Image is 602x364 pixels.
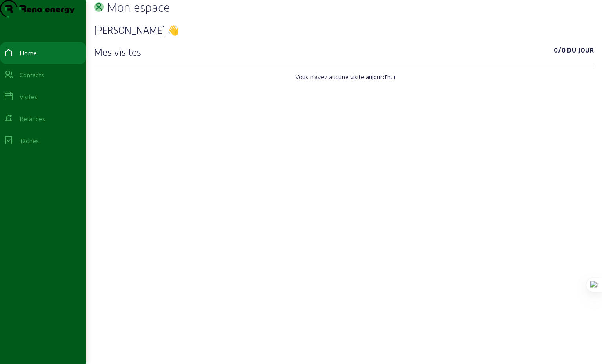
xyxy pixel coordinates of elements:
h3: Mes visites [94,45,141,58]
div: Contacts [20,70,44,80]
span: Du jour [567,45,594,58]
div: Home [20,48,37,58]
div: Visites [20,92,37,102]
span: 0/0 [554,45,566,58]
span: Vous n'avez aucune visite aujourd'hui [295,72,395,82]
div: Relances [20,114,45,124]
div: Tâches [20,136,39,146]
h3: [PERSON_NAME] 👋 [94,24,594,36]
